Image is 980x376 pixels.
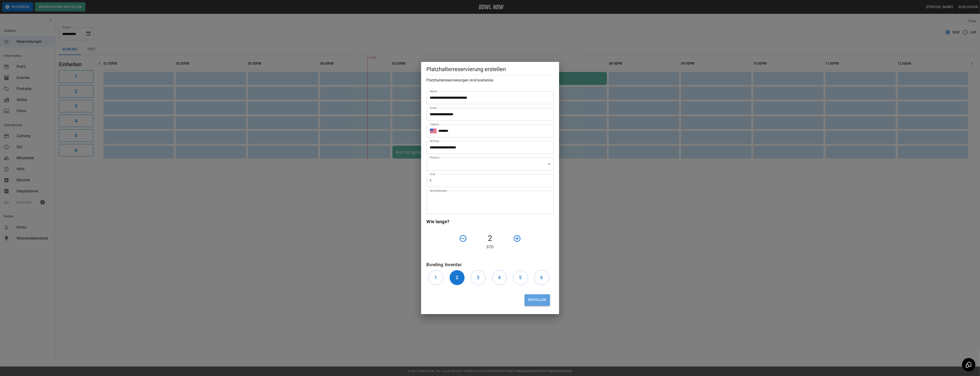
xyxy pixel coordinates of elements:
[469,234,511,243] h4: 2
[427,244,554,250] p: Std
[427,218,554,225] h6: Wie lange?
[427,77,554,84] h6: Platzhalterreservierungen sind kostenlos
[430,139,439,143] label: Anfang
[492,270,507,285] button: 4
[456,274,458,281] h6: 2
[519,274,522,281] h6: 5
[430,127,437,134] button: Select country
[430,122,439,126] label: Telefon
[428,270,443,285] button: 1
[427,261,554,268] h6: Bowling Inventar
[427,66,554,73] h5: Platzhalterreservierung erstellen
[540,274,543,281] h6: 6
[513,270,528,285] button: 5
[427,158,554,171] div: ​
[477,274,479,281] h6: 3
[427,141,550,154] input: Choose date, selected date is Sep 6, 2025
[430,178,432,183] p: €
[498,274,500,281] h6: 4
[534,270,549,285] button: 6
[525,294,550,306] button: Erstellen
[434,274,437,281] h6: 1
[450,270,465,285] button: 2
[471,270,486,285] button: 3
